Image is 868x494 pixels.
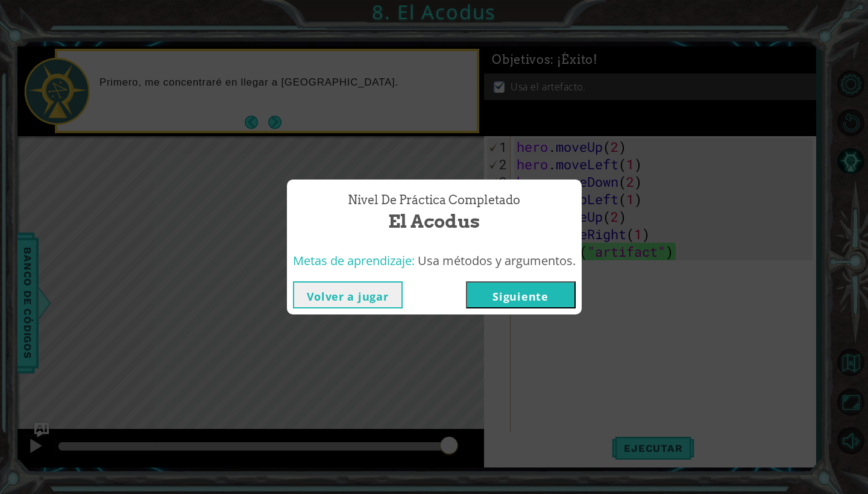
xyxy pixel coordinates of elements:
span: Usa métodos y argumentos. [418,252,576,269]
span: Nivel de práctica Completado [348,192,520,209]
button: Siguiente [466,281,576,308]
span: El Acodus [388,208,480,234]
button: Volver a jugar [293,281,403,308]
span: Metas de aprendizaje: [293,252,415,269]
